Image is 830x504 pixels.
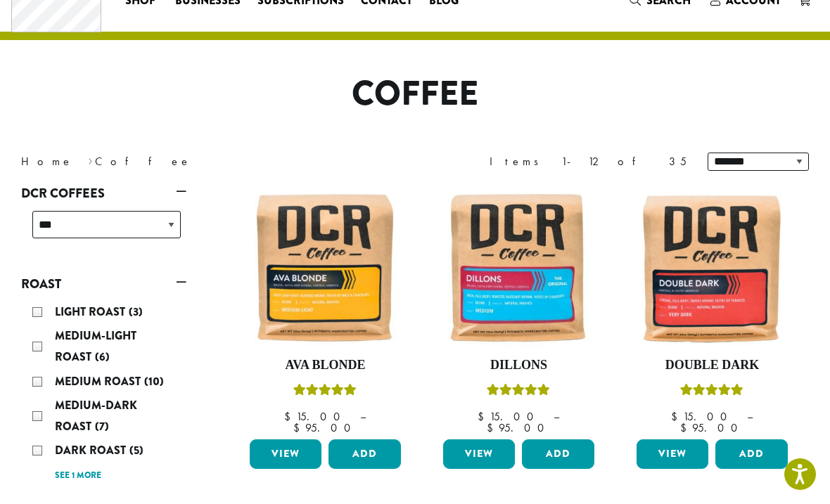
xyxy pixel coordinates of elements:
[293,382,357,403] div: Rated 5.00 out of 5
[129,442,143,458] span: (5)
[637,439,708,469] a: View
[522,439,594,469] button: Add
[443,439,515,469] a: View
[328,439,400,469] button: Add
[715,439,787,469] button: Add
[487,420,499,435] span: $
[144,373,164,389] span: (10)
[284,409,347,424] bdi: 15.00
[478,409,540,424] bdi: 15.00
[487,382,550,403] div: Rated 5.00 out of 5
[246,188,404,347] img: Ava-Blonde-12oz-1-300x300.jpg
[284,409,296,424] span: $
[633,358,791,373] h4: Double Dark
[55,304,129,320] span: Light Roast
[293,420,357,435] bdi: 95.00
[11,74,819,115] h1: Coffee
[55,373,144,389] span: Medium Roast
[680,382,743,403] div: Rated 4.50 out of 5
[246,188,404,434] a: Ava BlondeRated 5.00 out of 5
[246,358,404,373] h4: Ava Blonde
[129,304,143,320] span: (3)
[440,188,598,347] img: Dillons-12oz-300x300.jpg
[88,148,93,170] span: ›
[633,188,791,347] img: Double-Dark-12oz-300x300.jpg
[21,205,186,255] div: DCR Coffees
[95,349,110,365] span: (6)
[671,409,683,424] span: $
[487,420,551,435] bdi: 95.00
[747,409,753,424] span: –
[680,420,692,435] span: $
[55,328,136,365] span: Medium-Light Roast
[440,188,598,434] a: DillonsRated 5.00 out of 5
[478,409,490,424] span: $
[21,296,186,491] div: Roast
[671,409,734,424] bdi: 15.00
[360,409,366,424] span: –
[21,181,186,205] a: DCR Coffees
[55,397,137,434] span: Medium-Dark Roast
[633,188,791,434] a: Double DarkRated 4.50 out of 5
[21,153,394,170] nav: Breadcrumb
[55,442,129,458] span: Dark Roast
[554,409,559,424] span: –
[293,420,305,435] span: $
[95,418,109,434] span: (7)
[440,358,598,373] h4: Dillons
[21,154,73,169] a: Home
[680,420,744,435] bdi: 95.00
[250,439,321,469] a: View
[490,153,687,170] div: Items 1-12 of 35
[55,469,101,483] a: See 1 more
[21,272,186,296] a: Roast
